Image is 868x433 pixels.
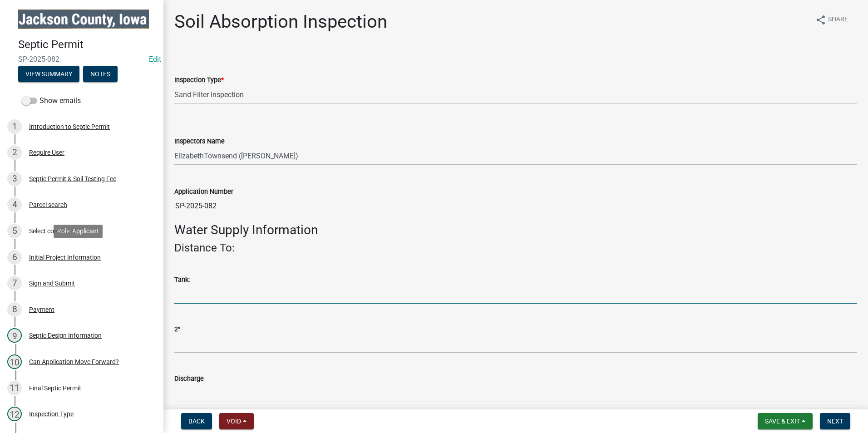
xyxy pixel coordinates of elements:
div: 7 [7,276,22,290]
h4: Septic Permit [18,38,156,51]
label: Application Number [174,189,233,195]
button: Next [820,413,850,429]
div: Final Septic Permit [29,385,81,391]
div: Septic Design Information [29,332,102,339]
button: Void [219,413,254,429]
wm-modal-confirm: Edit Application Number [149,55,161,64]
label: Discharge [174,376,204,382]
div: Septic Permit & Soil Testing Fee [29,176,116,182]
wm-modal-confirm: Summary [18,71,79,78]
div: 5 [7,224,22,238]
div: 9 [7,328,22,343]
div: 4 [7,197,22,212]
div: 2 [7,145,22,160]
button: Save & Exit [758,413,813,429]
label: 2° [174,326,180,333]
h4: Distance To: [174,241,857,255]
div: Inspection Type [29,411,74,417]
span: Next [827,418,843,425]
div: Parcel search [29,202,67,208]
div: 3 [7,172,22,186]
label: Show emails [22,95,81,106]
wm-modal-confirm: Notes [83,71,118,78]
div: Require User [29,149,64,156]
div: Role: Applicant [54,225,103,238]
label: Tank: [174,277,190,283]
span: Back [188,418,205,425]
div: Sign and Submit [29,280,75,286]
button: Back [181,413,212,429]
h1: Soil Absorption Inspection [174,11,387,33]
span: Share [828,15,848,25]
div: Select contractor [29,228,77,234]
span: Void [227,418,241,425]
label: Inspectors Name [174,138,225,145]
i: share [815,15,826,25]
label: Inspection Type [174,77,224,84]
div: 10 [7,354,22,369]
div: 8 [7,302,22,317]
div: 12 [7,407,22,421]
div: Can Application Move Forward? [29,359,119,365]
button: shareShare [808,11,855,29]
div: Introduction to Septic Permit [29,123,110,130]
img: Jackson County, Iowa [18,10,149,29]
div: 1 [7,119,22,134]
div: 11 [7,381,22,395]
button: View Summary [18,66,79,82]
div: Initial Project Information [29,254,101,261]
h3: Water Supply Information [174,222,857,238]
a: Edit [149,55,161,64]
span: Save & Exit [765,418,800,425]
button: Notes [83,66,118,82]
div: 6 [7,250,22,265]
span: SP-2025-082 [18,55,145,64]
div: Payment [29,306,54,313]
